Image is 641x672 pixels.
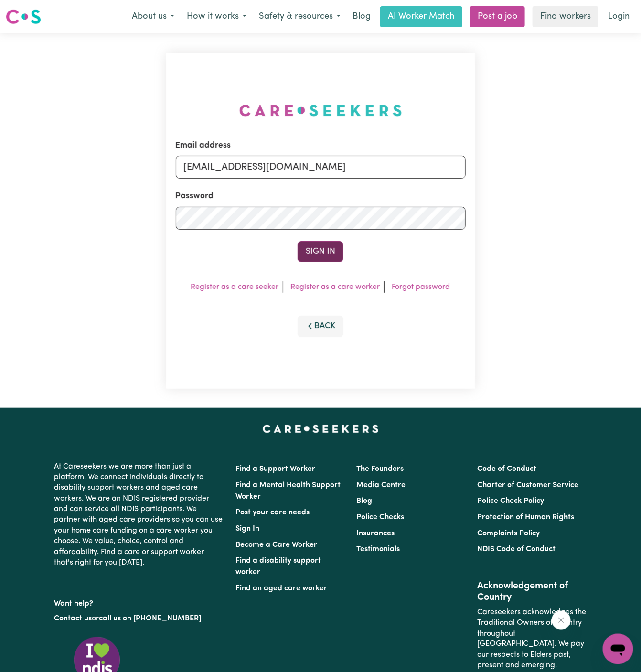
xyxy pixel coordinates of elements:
[478,481,579,489] a: Charter of Customer Service
[54,458,224,572] p: At Careseekers we are more than just a platform. We connect individuals directly to disability su...
[347,6,376,27] a: Blog
[6,7,58,14] span: Need any help?
[603,634,633,664] iframe: Button to launch messaging window
[602,6,635,27] a: Login
[478,580,587,603] h2: Acknowledgement of Country
[176,139,231,152] label: Email address
[235,481,341,501] a: Find a Mental Health Support Worker
[253,7,347,27] button: Safety & resources
[235,509,310,516] a: Post your care needs
[176,190,214,203] label: Password
[235,525,259,533] a: Sign In
[478,513,575,521] a: Protection of Human Rights
[356,497,372,505] a: Blog
[235,585,327,592] a: Find an aged care worker
[263,425,379,433] a: Careseekers home page
[99,615,201,622] a: call us on [PHONE_NUMBER]
[126,7,181,27] button: About us
[298,316,343,337] button: Back
[470,6,525,27] a: Post a job
[356,465,404,473] a: The Founders
[6,6,41,28] a: Careseekers logo
[298,241,343,262] button: Sign In
[181,7,253,27] button: How it works
[380,6,462,27] a: AI Worker Match
[356,530,395,537] a: Insurances
[478,497,545,505] a: Police Check Policy
[176,156,466,179] input: Email address
[392,283,450,291] a: Forgot password
[191,283,279,291] a: Register as a care seeker
[6,8,41,25] img: Careseekers logo
[356,481,406,489] a: Media Centre
[478,545,556,553] a: NDIS Code of Conduct
[54,595,224,609] p: Want help?
[356,513,404,521] a: Police Checks
[235,465,315,473] a: Find a Support Worker
[533,6,598,27] a: Find workers
[54,609,224,628] p: or
[54,615,92,622] a: Contact us
[291,283,380,291] a: Register as a care worker
[478,465,537,473] a: Code of Conduct
[552,611,571,630] iframe: Close message
[235,557,321,576] a: Find a disability support worker
[356,545,400,553] a: Testimonials
[235,541,317,549] a: Become a Care Worker
[478,530,540,537] a: Complaints Policy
